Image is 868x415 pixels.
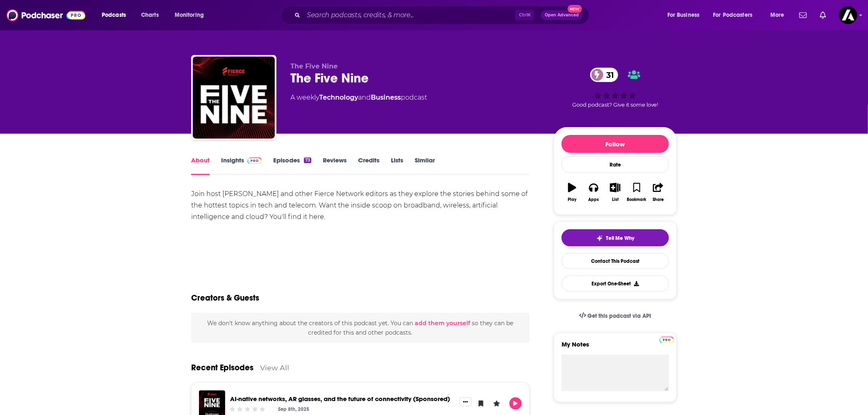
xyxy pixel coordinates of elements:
button: Show profile menu [839,6,857,24]
a: AI-native networks, AR glasses, and the future of connectivity (Sponsored) [230,395,450,403]
img: User Profile [839,6,857,24]
a: Show notifications dropdown [796,8,810,22]
div: Community Rating: 0 out of 5 [229,406,266,412]
button: open menu [169,9,215,22]
div: Play [568,197,577,202]
a: Reviews [323,156,347,175]
a: About [191,156,210,175]
input: Search podcasts, credits, & more... [304,9,515,22]
button: Export One-Sheet [562,276,669,292]
span: The Five Nine [290,62,338,70]
a: Charts [136,9,164,22]
div: 73 [304,157,311,163]
button: add them yourself [415,320,470,326]
span: For Business [667,9,700,21]
button: Bookmark [626,178,647,207]
a: Get this podcast via API [573,306,658,326]
span: 31 [598,68,619,82]
span: Get this podcast via API [588,312,651,319]
div: 31Good podcast? Give it some love! [554,62,677,113]
span: Good podcast? Give it some love! [572,102,658,108]
label: My Notes [562,340,669,355]
div: Sep 8th, 2025 [279,406,310,412]
div: Share [653,197,664,202]
a: InsightsPodchaser Pro [221,156,262,175]
span: For Podcasters [713,9,753,21]
div: A weekly podcast [290,93,427,103]
button: open menu [662,9,710,22]
button: open menu [96,9,137,22]
img: Podchaser - Follow, Share and Rate Podcasts [7,7,85,23]
span: Podcasts [102,9,126,21]
img: Podchaser Pro [660,337,674,343]
button: Follow [562,135,669,153]
button: open menu [708,9,765,22]
img: Podchaser Pro [247,157,262,164]
a: Business [371,93,401,101]
span: Tell Me Why [606,235,635,242]
div: Rate [562,156,669,173]
button: Show More Button [459,397,472,406]
a: Episodes73 [273,156,311,175]
div: Search podcasts, credits, & more... [289,6,597,25]
a: Contact This Podcast [562,253,669,269]
span: Logged in as AxicomUK [839,6,857,24]
button: Open AdvancedNew [541,10,582,20]
span: Charts [141,9,159,21]
h2: Creators & Guests [191,293,259,303]
span: and [358,93,371,101]
button: List [605,178,626,207]
img: The Five Nine [193,57,275,139]
a: 31 [590,68,619,82]
button: tell me why sparkleTell Me Why [562,229,669,246]
button: Apps [583,178,604,207]
a: Similar [415,156,435,175]
img: tell me why sparkle [596,235,603,242]
span: Open Advanced [545,13,579,17]
button: open menu [765,9,795,22]
span: New [568,5,582,13]
div: List [612,197,619,202]
button: Play [562,178,583,207]
a: Show notifications dropdown [817,8,829,22]
span: Monitoring [175,9,204,21]
span: More [770,9,784,21]
a: Lists [391,156,403,175]
div: Bookmark [627,197,646,202]
a: Credits [358,156,379,175]
button: Bookmark Episode [475,397,487,410]
a: View All [260,363,289,372]
button: Leave a Rating [491,397,503,410]
button: Share [648,178,669,207]
a: Technology [319,93,358,101]
div: Join host [PERSON_NAME] and other Fierce Network editors as they explore the stories behind some ... [191,188,530,223]
a: Recent Episodes [191,363,254,373]
span: Ctrl K [515,10,535,21]
span: We don't know anything about the creators of this podcast yet . You can so they can be credited f... [207,319,513,336]
button: Play [509,397,522,410]
div: Apps [589,197,599,202]
a: Pro website [660,335,674,343]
